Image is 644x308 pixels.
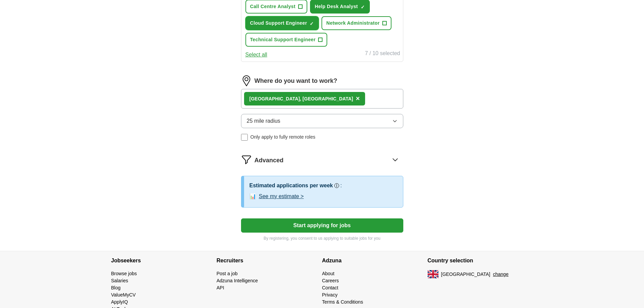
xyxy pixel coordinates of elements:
[255,156,284,165] span: Advanced
[247,117,281,125] span: 25 mile radius
[111,271,137,276] a: Browse jobs
[241,235,403,241] p: By registering, you consent to us applying to suitable jobs for you
[493,271,508,278] button: change
[245,33,328,47] button: Technical Support Engineer
[322,271,335,276] a: About
[310,21,314,26] span: ✓
[322,299,363,305] a: Terms & Conditions
[326,20,380,27] span: Network Administrator
[255,76,337,86] label: Where do you want to work?
[241,114,403,128] button: 25 mile radius
[356,94,360,104] button: ×
[249,192,256,200] span: 📊
[322,292,338,298] a: Privacy
[245,51,267,59] button: Select all
[245,16,319,30] button: Cloud Support Engineer✓
[217,278,258,283] a: Adzuna Intelligence
[241,154,252,165] img: filter
[241,75,252,86] img: location.png
[250,36,316,43] span: Technical Support Engineer
[356,95,360,102] span: ×
[111,299,128,305] a: ApplyIQ
[322,278,339,283] a: Careers
[250,3,296,10] span: Call Centre Analyst
[365,49,400,59] div: 7 / 10 selected
[241,134,248,141] input: Only apply to fully remote roles
[111,278,128,283] a: Salaries
[315,3,358,10] span: Help Desk Analyst
[241,218,403,233] button: Start applying for jobs
[428,270,438,278] img: UK flag
[441,271,491,278] span: [GEOGRAPHIC_DATA]
[428,251,533,270] h4: Country selection
[217,285,224,290] a: API
[340,182,342,190] h3: :
[249,182,333,190] h3: Estimated applications per week
[249,95,353,102] div: [GEOGRAPHIC_DATA], [GEOGRAPHIC_DATA]
[361,4,365,10] span: ✓
[111,292,136,298] a: ValueMyCV
[322,285,338,290] a: Contact
[259,192,304,200] button: See my estimate >
[321,16,391,30] button: Network Administrator
[250,20,307,27] span: Cloud Support Engineer
[111,285,121,290] a: Blog
[217,271,238,276] a: Post a job
[251,134,315,141] span: Only apply to fully remote roles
